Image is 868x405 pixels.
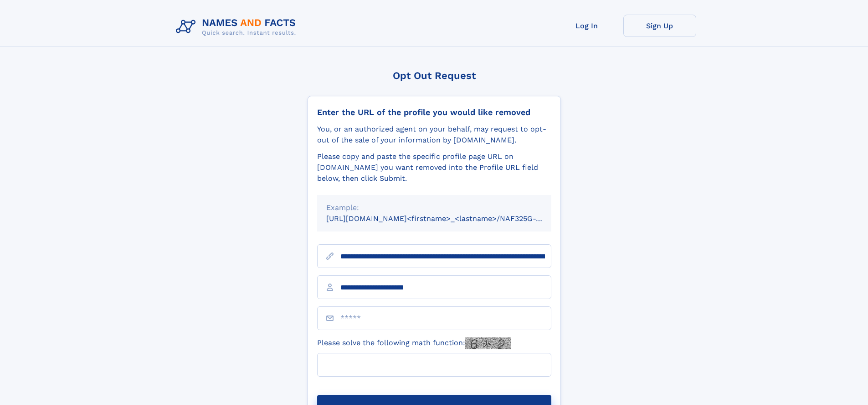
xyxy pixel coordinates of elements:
[317,151,551,184] div: Please copy and paste the specific profile page URL on [DOMAIN_NAME] you want removed into the Pr...
[326,214,569,223] small: [URL][DOMAIN_NAME]<firstname>_<lastname>/NAF325G-xxxxxxxx
[623,15,696,37] a: Sign Up
[550,15,623,37] a: Log In
[326,202,542,213] div: Example:
[317,337,511,349] label: Please solve the following math function:
[172,15,303,39] img: Logo Names and Facts
[317,107,551,117] div: Enter the URL of the profile you would like removed
[308,70,561,81] div: Opt Out Request
[317,124,551,146] div: You, or an authorized agent on your behalf, may request to opt-out of the sale of your informatio...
